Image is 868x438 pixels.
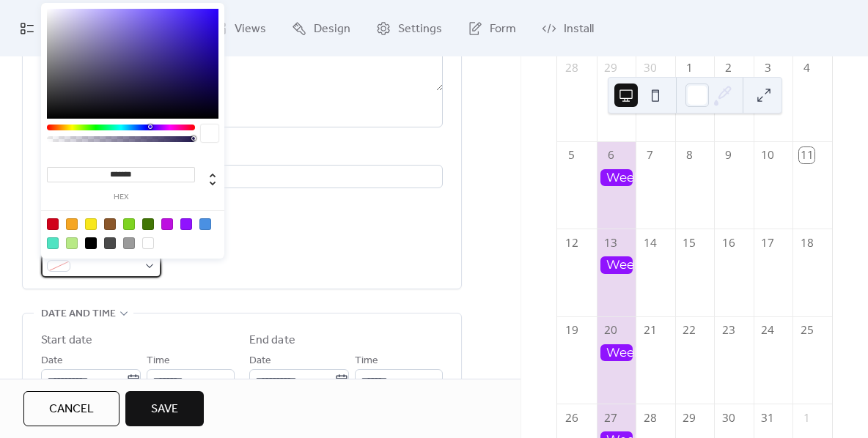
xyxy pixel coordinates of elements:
div: #9013FE [180,218,192,230]
span: Install [564,18,594,40]
div: 24 [759,322,776,338]
div: 8 [681,147,697,163]
div: 13 [603,235,619,251]
div: Weekly Journal Prompt! [597,169,636,187]
div: #FFFFFF [142,237,154,249]
span: Form [490,18,516,40]
button: Save [125,391,204,426]
div: 25 [799,322,815,338]
span: Design [314,18,350,40]
div: #417505 [142,218,154,230]
span: Settings [398,18,442,40]
div: Weekly Journal Prompt! [597,256,636,274]
div: #8B572A [104,218,116,230]
div: 21 [642,322,658,338]
a: Design [281,6,361,51]
span: Date [249,352,271,370]
label: hex [47,193,195,201]
div: 1 [799,410,815,426]
span: Date and time [41,305,116,323]
div: 19 [564,322,580,338]
div: 30 [721,410,737,426]
div: 5 [564,147,580,163]
div: #BD10E0 [161,218,173,230]
div: 30 [642,59,658,75]
div: 28 [642,410,658,426]
div: 16 [721,235,737,251]
span: Views [235,18,266,40]
div: 20 [603,322,619,338]
span: Time [147,352,170,370]
a: Form [457,6,527,51]
div: #4A4A4A [104,237,116,249]
div: #B8E986 [66,237,78,249]
div: 6 [603,147,619,163]
a: Views [202,6,277,51]
div: 4 [799,59,815,75]
span: Save [151,401,178,418]
div: Location [41,145,440,163]
div: 31 [759,410,776,426]
span: Date [41,352,63,370]
div: #D0021B [47,218,59,230]
div: 9 [721,147,737,163]
div: 18 [799,235,815,251]
div: 2 [721,59,737,75]
div: 14 [642,235,658,251]
span: Time [355,352,378,370]
div: #F5A623 [66,218,78,230]
div: 17 [759,235,776,251]
div: 29 [603,59,619,75]
div: 7 [642,147,658,163]
div: #F8E71C [85,218,97,230]
a: My Events [9,6,106,51]
div: 22 [681,322,697,338]
div: #50E3C2 [47,237,59,249]
div: End date [249,332,295,349]
div: 12 [564,235,580,251]
button: Cancel [23,391,119,426]
div: 1 [681,59,697,75]
div: 29 [681,410,697,426]
div: 23 [721,322,737,338]
div: 27 [603,410,619,426]
div: #4A90E2 [199,218,211,230]
div: Weekly Journal Prompt! [597,344,636,362]
div: Start date [41,332,92,349]
div: #000000 [85,237,97,249]
span: Cancel [49,401,94,418]
div: 15 [681,235,697,251]
div: #9B9B9B [123,237,135,249]
div: #7ED321 [123,218,135,230]
a: Settings [365,6,453,51]
div: 3 [759,59,776,75]
div: 26 [564,410,580,426]
div: 28 [564,59,580,75]
div: 10 [759,147,776,163]
div: 11 [799,147,815,163]
a: Install [531,6,605,51]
